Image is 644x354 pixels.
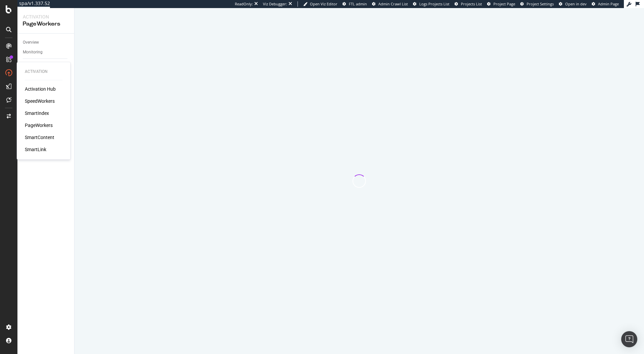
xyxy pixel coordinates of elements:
a: FTL admin [342,1,367,7]
span: Project Page [493,1,515,6]
a: Open in dev [559,1,587,7]
span: Logs Projects List [419,1,449,6]
div: Activation [23,13,69,20]
a: Settings [23,61,69,69]
span: Projects List [461,1,482,6]
div: Viz Debugger: [263,1,287,7]
div: Activation [25,69,62,75]
a: SmartIndex [25,110,49,117]
div: ReadOnly: [235,1,253,7]
a: PageWorkers [25,122,53,129]
a: Admin Crawl List [372,1,408,7]
div: Settings [23,61,38,69]
div: Overview [23,39,39,46]
div: Monitoring [23,49,43,56]
span: Admin Page [598,1,619,6]
a: Open Viz Editor [303,1,337,7]
a: Monitoring [23,49,69,56]
a: Project Page [487,1,515,7]
a: Project Settings [520,1,554,7]
a: Logs Projects List [413,1,449,7]
span: FTL admin [349,1,367,6]
a: Overview [23,39,69,46]
span: Project Settings [527,1,554,6]
a: Activation Hub [25,86,56,92]
a: SmartContent [25,134,54,141]
a: SpeedWorkers [25,98,55,104]
div: PageWorkers [23,20,69,28]
span: Admin Crawl List [378,1,408,6]
span: Open Viz Editor [310,1,337,6]
a: Projects List [454,1,482,7]
a: Admin Page [592,1,619,7]
a: SmartLink [25,146,46,153]
span: Open in dev [565,1,587,6]
div: Open Intercom Messenger [621,331,637,347]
